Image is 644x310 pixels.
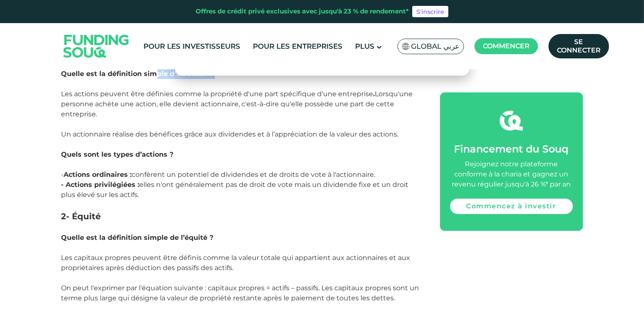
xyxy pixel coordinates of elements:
font: . [374,90,375,98]
a: Pour les entreprises [251,39,345,53]
font: Offres de crédit privé exclusives avec jusqu'à 23 % de rendement* [196,7,409,15]
font: Financement du Souq [454,143,569,155]
font: Quelle est la définition simple d’un stock ? [61,70,213,78]
font: Plus [355,42,375,50]
font: - [61,171,64,179]
font: Pour les investisseurs [144,42,241,50]
font: 2- Équité [61,211,101,221]
font: confèrent un potentiel de dividendes et de droits de vote à l'actionnaire. [132,171,376,179]
font: Commencer [483,42,530,50]
a: Se connecter [549,34,609,58]
font: Un actionnaire réalise des bénéfices grâce aux dividendes et à l’appréciation de la valeur des ac... [61,130,399,138]
font: S'inscrire [416,8,444,16]
img: fsicon [500,109,523,132]
font: Global عربي [411,42,459,50]
font: Les capitaux propres peuvent être définis comme la valeur totale qui appartient aux actionnaires ... [61,254,411,272]
font: Rejoignez notre plateforme conforme à la charia et gagnez un revenu régulier jusqu'à 26 %* par an [452,160,571,188]
a: S'inscrire [412,6,448,18]
img: Drapeau de l'Afrique du Sud [402,43,410,50]
font: - Actions privilégiées : [61,181,140,189]
font: Se connecter [557,38,601,54]
font: elles n'ont généralement pas de droit de vote mais un dividende fixe et un droit plus élevé sur l... [61,181,409,199]
font: Quels sont les types d’actions ? [61,150,174,158]
font: Actions ordinaires : [64,171,132,179]
a: Pour les investisseurs [142,39,243,53]
img: Logo [55,25,138,67]
font: Les actions peuvent être définies comme la propriété d'une part spécifique d'une entreprise [61,90,374,98]
font: Pour les entreprises [253,42,343,50]
font: Commencez à investir [466,202,557,210]
font: Lorsqu'une personne achète une action, elle devient actionnaire, c'est-à-dire qu'elle possède une... [61,90,413,118]
a: Commencez à investir [450,199,573,214]
font: Quelle est la définition simple de l’équité ? [61,234,214,242]
font: On peut l'exprimer par l'équation suivante : capitaux propres = actifs – passifs. Les capitaux pr... [61,284,419,302]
